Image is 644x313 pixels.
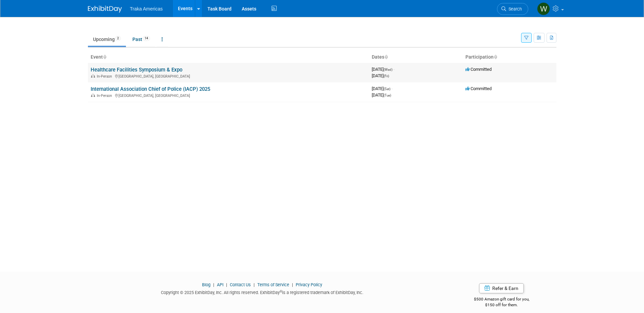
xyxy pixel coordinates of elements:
span: [DATE] [372,73,389,78]
th: Event [88,51,369,63]
span: - [393,67,394,72]
a: Sort by Event Name [103,54,106,60]
span: (Wed) [384,68,392,71]
img: In-Person Event [91,74,95,78]
span: Committed [465,67,492,72]
span: 14 [143,36,150,41]
a: Upcoming2 [88,33,126,46]
span: (Fri) [384,74,389,78]
span: Search [506,6,522,12]
a: International Association Chief of Police (IACP) 2025 [91,86,210,92]
th: Dates [369,51,463,63]
a: Blog [202,282,210,287]
span: Committed [465,86,492,91]
a: Past14 [127,33,155,46]
th: Participation [463,51,556,63]
img: In-Person Event [91,93,95,97]
span: [DATE] [372,86,392,91]
a: Sort by Participation Type [494,54,497,60]
span: | [224,282,229,287]
span: Traka Americas [130,6,163,12]
span: In-Person [97,74,114,79]
a: Sort by Start Date [384,54,388,60]
a: Healthcare Facilities Symposium & Expo [91,67,182,73]
div: Copyright © 2025 ExhibitDay, Inc. All rights reserved. ExhibitDay is a registered trademark of Ex... [88,288,437,296]
a: Privacy Policy [296,282,322,287]
div: $150 off for them. [447,302,556,308]
span: | [290,282,295,287]
span: 2 [115,36,121,41]
span: (Tue) [384,93,391,97]
span: In-Person [97,93,114,98]
div: [GEOGRAPHIC_DATA], [GEOGRAPHIC_DATA] [91,92,366,98]
a: Contact Us [230,282,251,287]
span: [DATE] [372,67,394,72]
img: William Knowles [537,2,550,15]
sup: ® [280,290,282,293]
div: [GEOGRAPHIC_DATA], [GEOGRAPHIC_DATA] [91,73,366,79]
span: | [252,282,256,287]
div: $500 Amazon gift card for you, [447,292,556,308]
a: API [217,282,223,287]
img: ExhibitDay [88,6,122,13]
a: Refer & Earn [479,283,524,293]
span: (Sat) [384,87,390,91]
span: - [391,86,392,91]
a: Search [497,3,528,15]
span: [DATE] [372,92,391,98]
span: | [211,282,216,287]
a: Terms of Service [257,282,289,287]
